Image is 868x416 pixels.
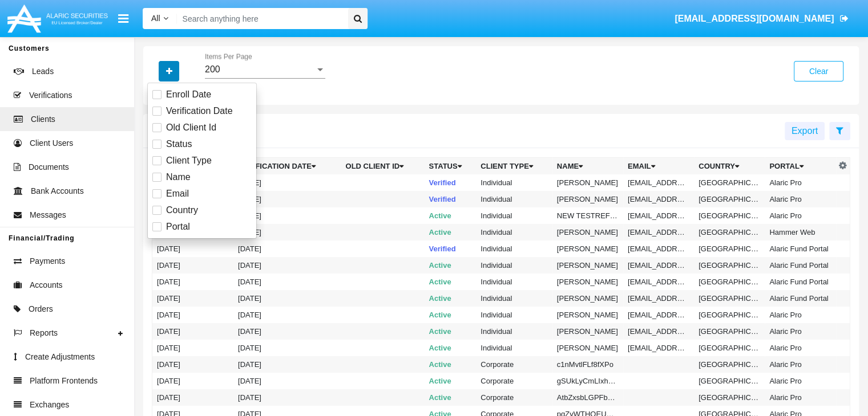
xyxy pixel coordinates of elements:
th: Email [623,158,694,175]
span: Orders [29,303,53,315]
td: Alaric Pro [765,340,835,356]
td: [GEOGRAPHIC_DATA] [694,373,765,389]
td: [DATE] [233,224,341,240]
td: Active [425,356,477,373]
td: [EMAIL_ADDRESS][DOMAIN_NAME] [623,174,694,191]
td: [GEOGRAPHIC_DATA] [694,307,765,323]
td: Alaric Pro [765,174,835,191]
td: Hammer Web [765,224,835,240]
td: Alaric Pro [765,207,835,224]
td: [DATE] [233,290,341,307]
td: Alaric Fund Portal [765,240,835,257]
th: Country [694,158,765,175]
td: [PERSON_NAME] [552,240,623,257]
td: Individual [476,207,552,224]
td: Active [425,224,477,240]
td: [EMAIL_ADDRESS][DOMAIN_NAME] [623,191,694,207]
span: Export [792,126,818,136]
td: Individual [476,240,552,257]
img: Logo image [6,2,110,35]
th: Portal [765,158,835,175]
th: Status [425,158,477,175]
td: [DATE] [152,373,233,389]
td: Alaric Fund Portal [765,290,835,307]
th: Old Client Id [341,158,424,175]
td: c1nMvtlFLf8fXPo [552,356,623,373]
span: All [151,14,160,23]
td: [EMAIL_ADDRESS][DOMAIN_NAME] [623,257,694,274]
td: Individual [476,307,552,323]
td: gSUkLyCmLIxhAei [552,373,623,389]
th: Name [552,158,623,175]
td: [GEOGRAPHIC_DATA] [694,207,765,224]
span: Country [166,203,198,217]
span: Bank Accounts [31,185,84,197]
td: [DATE] [152,274,233,290]
td: [PERSON_NAME] [552,191,623,207]
button: Export [785,122,825,140]
td: [DATE] [233,274,341,290]
td: Verified [425,174,477,191]
td: Alaric Fund Portal [765,257,835,274]
td: Alaric Pro [765,373,835,389]
input: Search [177,8,344,29]
td: Alaric Fund Portal [765,274,835,290]
span: 200 [205,64,220,74]
span: Platform Frontends [30,375,98,387]
td: [DATE] [233,207,341,224]
span: Accounts [30,279,63,291]
td: Individual [476,274,552,290]
span: Email [166,187,189,201]
td: [DATE] [152,340,233,356]
td: Corporate [476,389,552,406]
span: Verifications [29,89,72,101]
td: [PERSON_NAME] [552,290,623,307]
td: Active [425,307,477,323]
td: [PERSON_NAME] [552,323,623,340]
td: [GEOGRAPHIC_DATA] [694,290,765,307]
td: [DATE] [152,290,233,307]
td: AtbZxsbLGPFboVk [552,389,623,406]
td: [EMAIL_ADDRESS][DOMAIN_NAME] [623,340,694,356]
td: [GEOGRAPHIC_DATA] [694,257,765,274]
td: Active [425,207,477,224]
td: [GEOGRAPHIC_DATA] [694,323,765,340]
th: Verification date [233,158,341,175]
td: [PERSON_NAME] [552,340,623,356]
td: [EMAIL_ADDRESS][DOMAIN_NAME] [623,323,694,340]
td: [EMAIL_ADDRESS][DOMAIN_NAME] [623,224,694,240]
td: [DATE] [152,257,233,274]
td: [DATE] [233,174,341,191]
td: Active [425,373,477,389]
td: Individual [476,174,552,191]
td: [PERSON_NAME] [552,274,623,290]
td: [EMAIL_ADDRESS][DOMAIN_NAME] [623,274,694,290]
td: [EMAIL_ADDRESS][DOMAIN_NAME] [623,240,694,257]
td: [EMAIL_ADDRESS][DOMAIN_NAME] [623,207,694,224]
td: [DATE] [233,389,341,406]
td: Individual [476,340,552,356]
td: Active [425,290,477,307]
td: [PERSON_NAME] [552,257,623,274]
td: Alaric Pro [765,307,835,323]
td: Alaric Pro [765,323,835,340]
th: Client Type [476,158,552,175]
td: [GEOGRAPHIC_DATA] [694,240,765,257]
td: Individual [476,257,552,274]
td: [PERSON_NAME] [552,307,623,323]
td: [DATE] [152,307,233,323]
td: Active [425,323,477,340]
td: Active [425,389,477,406]
td: [DATE] [233,340,341,356]
td: [PERSON_NAME] [552,224,623,240]
td: NEW TESTREFERRAL [552,207,623,224]
span: Client Users [30,137,73,149]
td: [GEOGRAPHIC_DATA] [694,389,765,406]
span: Leads [32,66,54,78]
td: Individual [476,191,552,207]
span: Verification Date [166,104,233,118]
span: Portal [166,220,190,234]
td: [DATE] [233,240,341,257]
span: Name [166,170,191,184]
td: Alaric Pro [765,356,835,373]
